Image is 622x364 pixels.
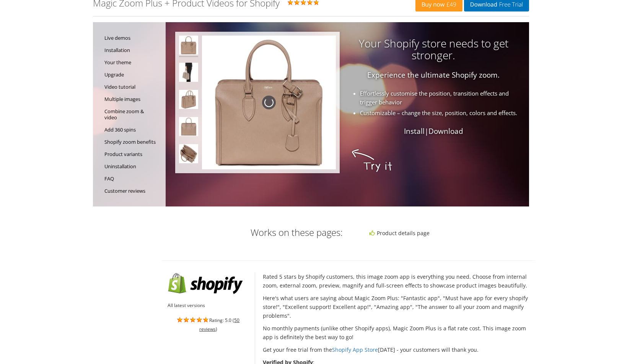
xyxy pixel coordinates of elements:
[104,160,162,172] a: Uninstallation
[104,44,162,56] a: Installation
[104,81,162,93] a: Video tutorial
[104,105,162,123] a: Combine zoom & video
[104,32,162,44] a: Live demos
[263,345,529,354] p: Get your free trial from the [DATE] - your customers will thank you.
[370,229,528,237] li: Product details page
[263,294,529,320] p: Here's what users are saying about Magic Zoom Plus: "Fantastic app", "Must have app for every sho...
[263,324,529,341] p: No monthly payments (unlike other Shopify apps), Magic Zoom Plus is a flat rate cost. This image ...
[445,2,456,8] span: £49
[168,227,343,237] h3: Works on these pages:
[104,148,162,160] a: Product variants
[497,2,523,8] span: Free Trial
[404,126,425,136] a: Install
[104,172,162,185] a: FAQ
[166,71,514,80] p: Experience the ultimate Shopify zoom.
[332,346,378,353] a: Shopify App Store
[104,93,162,105] a: Multiple images
[166,127,514,136] p: |
[168,301,249,310] ul: All latest versions
[104,56,162,68] a: Your theme
[168,315,249,333] div: Rating: 5.0 ( )
[166,37,514,61] h3: Your Shopify store needs to get stronger.
[104,185,162,197] a: Customer reviews
[104,123,162,136] a: Add 360 spins
[263,272,529,290] p: Rated 5 stars by Shopify customers, this image zoom app is everything you need. Choose from inter...
[188,89,521,107] li: Effortlessly customise the position, transition effects and trigger behavior
[104,136,162,148] a: Shopify zoom benefits
[188,109,521,117] li: Customizable – change the size, position, colors and effects.
[104,68,162,81] a: Upgrade
[428,126,463,136] a: Download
